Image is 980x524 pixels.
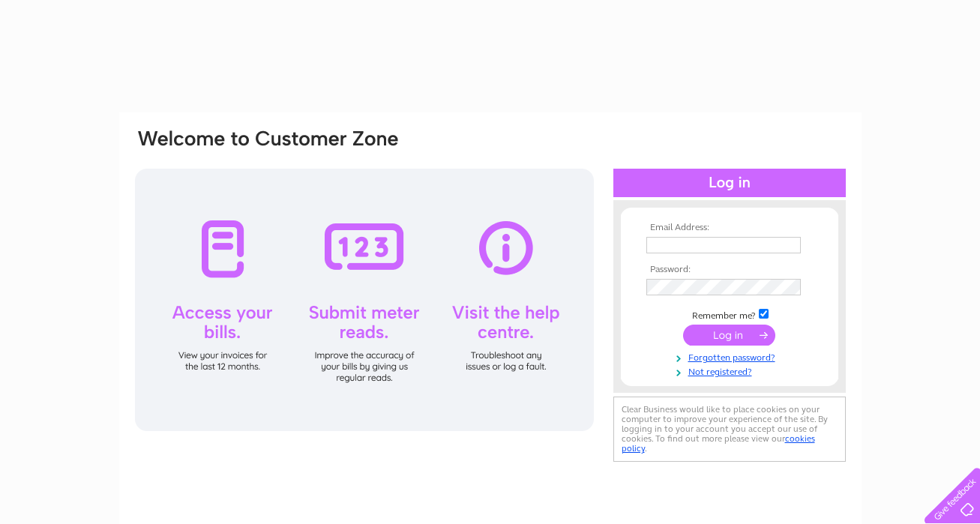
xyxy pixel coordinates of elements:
a: Forgotten password? [646,349,817,364]
th: Password: [643,265,817,275]
td: Remember me? [643,307,817,322]
a: Not registered? [646,364,817,378]
th: Email Address: [643,223,817,233]
a: cookies policy [622,433,815,454]
div: Clear Business would like to place cookies on your computer to improve your experience of the sit... [613,397,846,462]
input: Submit [683,325,775,346]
